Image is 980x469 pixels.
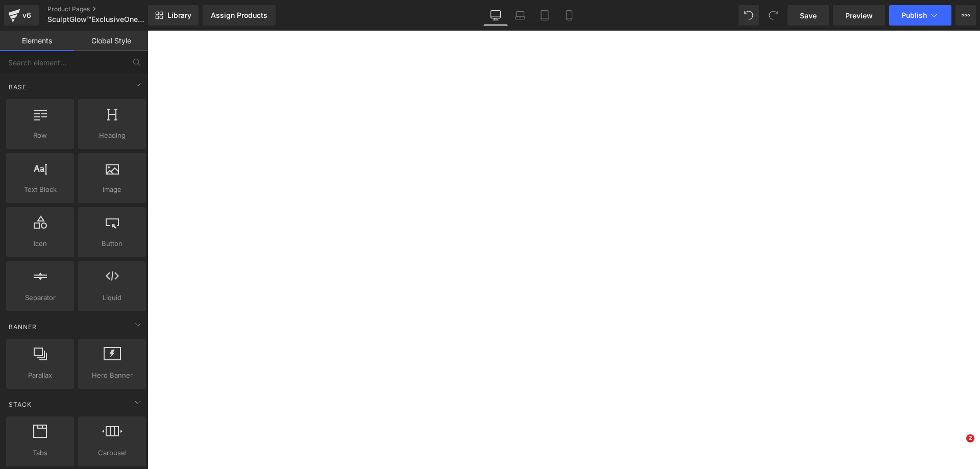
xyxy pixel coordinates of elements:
a: New Library [148,5,199,26]
span: Save [800,10,817,21]
button: More [955,5,976,26]
span: Image [81,184,143,195]
span: Stack [8,400,33,409]
span: Heading [81,130,143,141]
span: Parallax [9,370,71,381]
iframe: Intercom live chat [945,434,970,459]
a: Tablet [532,5,557,26]
span: Banner [8,322,38,332]
button: Undo [739,5,759,26]
span: 2 [966,434,974,442]
span: Text Block [9,184,71,195]
span: Row [9,130,71,141]
span: Library [167,11,191,20]
a: Laptop [508,5,532,26]
span: Carousel [81,448,143,458]
a: v6 [4,5,39,26]
span: Hero Banner [81,370,143,381]
button: Publish [889,5,951,26]
span: SculptGlow™ExclusiveOne-Time Deal [47,15,145,23]
a: Preview [833,5,885,26]
span: Icon [9,238,71,249]
a: Mobile [557,5,581,26]
a: Global Style [74,31,148,51]
span: Base [8,82,28,92]
span: Publish [901,11,927,19]
span: Preview [845,10,873,21]
span: Liquid [81,292,143,303]
a: Desktop [483,5,508,26]
span: Tabs [9,448,71,458]
a: Product Pages [47,5,165,13]
span: Separator [9,292,71,303]
button: Redo [763,5,783,26]
span: Button [81,238,143,249]
div: Assign Products [211,11,267,19]
div: v6 [20,9,33,22]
